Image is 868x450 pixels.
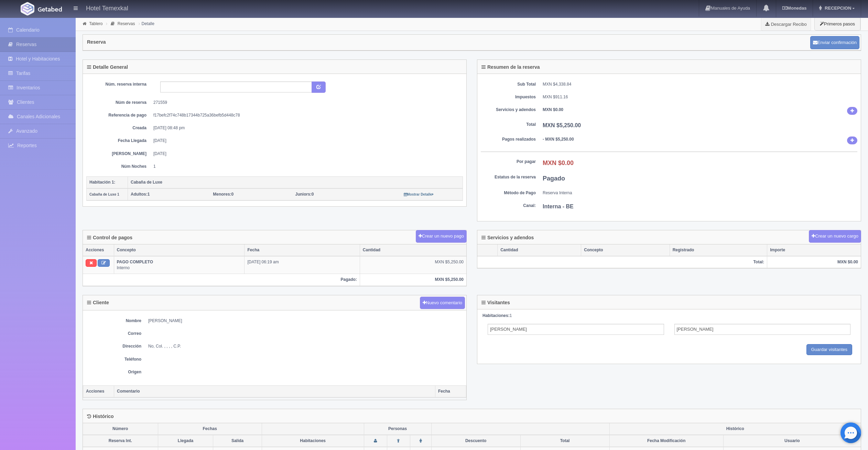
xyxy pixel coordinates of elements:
[153,125,458,131] dd: [DATE] 08:48 pm
[131,192,148,197] strong: Adultos:
[91,81,147,87] dt: Núm. reserva interna
[543,160,574,166] b: MXN $0.00
[117,260,153,264] b: PAGO COMPLETO
[245,244,360,256] th: Fecha
[213,435,262,447] th: Salida
[83,244,114,256] th: Acciones
[86,318,141,324] dt: Nombre
[153,164,458,169] dd: 1
[245,256,360,274] td: [DATE] 06:19 am
[295,192,314,197] span: 0
[481,122,536,128] dt: Total
[782,6,806,11] b: Monedas
[481,235,534,240] h4: Servicios y adendos
[674,324,851,335] input: Apellidos del Adulto
[477,256,767,268] th: Total:
[91,151,147,157] dt: [PERSON_NAME]
[431,435,520,447] th: Descuento
[114,244,245,256] th: Concepto
[91,138,147,144] dt: Fecha Llegada
[86,356,141,362] dt: Teléfono
[83,435,158,447] th: Reserva Int.
[86,369,141,375] dt: Origen
[767,244,861,256] th: Importe
[498,244,581,256] th: Cantidad
[213,192,231,197] strong: Menores:
[809,230,861,243] button: Crear un nuevo cargo
[609,423,861,435] th: Histórico
[723,435,861,447] th: Usuario
[83,385,114,397] th: Acciones
[767,256,861,268] th: MXN $0.00
[814,17,860,31] button: Primeros pasos
[128,176,463,188] th: Cabaña de Luxe
[481,203,536,209] dt: Canal:
[86,343,141,349] dt: Dirección
[609,435,723,447] th: Fecha Modificación
[295,192,312,197] strong: Juniors:
[581,244,670,256] th: Concepto
[543,94,857,100] dd: MXN $911.16
[158,423,262,435] th: Fechas
[823,6,851,11] span: RECEPCION
[360,244,466,256] th: Cantidad
[404,193,434,196] small: Mostrar Detalle
[86,331,141,337] dt: Correo
[262,435,364,447] th: Habitaciones
[481,65,540,70] h4: Resumen de la reserva
[520,435,609,447] th: Total
[481,190,536,196] dt: Método de Pago
[153,151,458,157] dd: [DATE]
[416,230,467,243] button: Crear un nuevo pago
[213,192,234,197] span: 0
[114,385,435,397] th: Comentario
[91,125,147,131] dt: Creada
[89,180,115,185] b: Habitación 1:
[488,324,664,335] input: Nombre del Adulto
[87,414,114,419] h4: Histórico
[360,274,466,286] th: MXN $5,250.00
[118,21,135,26] a: Reservas
[87,235,132,240] h4: Control de pagos
[153,138,458,144] dd: [DATE]
[364,423,431,435] th: Personas
[481,107,536,113] dt: Servicios y adendos
[670,244,767,256] th: Registrado
[148,318,463,324] dd: [PERSON_NAME]
[91,100,147,106] dt: Núm de reserva
[481,94,536,100] dt: Impuestos
[87,65,128,70] h4: Detalle General
[137,20,156,27] li: Detalle
[153,112,458,118] dd: f17befc2f74c748b17344b725a36befb5d448c78
[360,256,466,274] td: MXN $5,250.00
[543,107,563,112] b: MXN $0.00
[21,2,34,15] img: Getabed
[481,174,536,180] dt: Estatus de la reserva
[481,136,536,142] dt: Pagos realizados
[481,300,510,305] h4: Visitantes
[91,112,147,118] dt: Referencia de pago
[482,313,510,318] strong: Habitaciones:
[543,122,581,128] b: MXN $5,250.00
[543,190,857,196] dd: Reserva Interna
[481,81,536,87] dt: Sub Total
[158,435,213,447] th: Llegada
[114,256,245,274] td: Interno
[83,423,158,435] th: Número
[404,192,434,197] a: Mostrar Detalle
[435,385,466,397] th: Fecha
[87,40,106,45] h4: Reserva
[543,204,574,209] b: Interna - BE
[87,300,109,305] h4: Cliente
[810,36,859,49] button: Enviar confirmación
[806,344,853,355] input: Guardar visitantes
[38,7,62,12] img: Getabed
[543,175,565,182] b: Pagado
[148,343,463,349] dd: No, Col. , , , , C.P.
[420,297,465,309] button: Nuevo comentario
[91,164,147,169] dt: Núm Noches
[482,313,856,319] div: 1
[89,21,102,26] a: Tablero
[543,81,857,87] dd: MXN $4,338.84
[131,192,150,197] span: 1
